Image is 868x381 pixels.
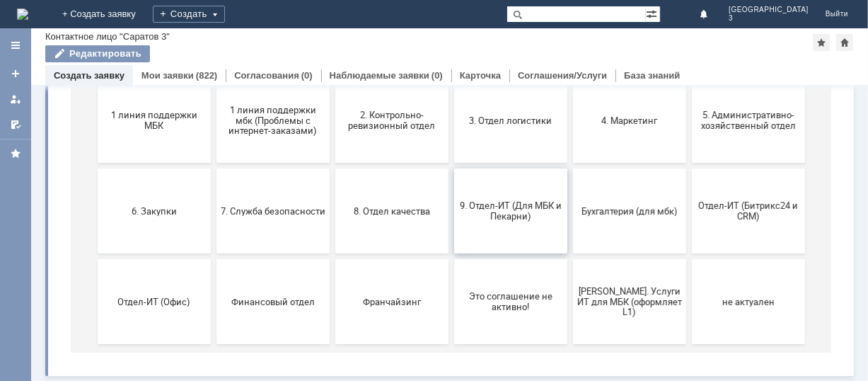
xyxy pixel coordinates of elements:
span: 8. Отдел качества [280,297,385,308]
button: 9. Отдел-ИТ (Для МБК и Пекарни) [395,261,508,346]
label: Воспользуйтесь поиском [250,35,533,49]
button: 5. Административно-хозяйственный отдел [632,170,746,255]
span: 1 линия поддержки мбк (Проблемы с интернет-заказами) [161,196,266,228]
span: 3 [729,14,809,23]
div: Контактное лицо "Саратов 3" [45,31,170,42]
span: Бухгалтерия (для мбк) [518,297,623,308]
span: [GEOGRAPHIC_DATA] [729,6,809,14]
div: Сделать домашней страницей [836,34,853,51]
button: Отдел-ИТ (Битрикс24 и CRM) [632,261,746,346]
a: Мои заявки [141,70,194,81]
a: Наблюдаемые заявки [330,70,429,81]
span: Расширенный поиск [646,6,660,20]
span: 5. Административно-хозяйственный отдел [637,202,741,223]
span: 2. Контрольно-ревизионный отдел [280,202,385,223]
button: 4. Маркетинг [514,170,627,255]
span: 9. Отдел-ИТ (Для МБК и Пекарни) [399,292,504,314]
a: Мои заявки [4,88,27,110]
header: Выберите тематику заявки [11,142,772,156]
button: Бухгалтерия (для мбк) [514,261,627,346]
a: Карточка [460,70,501,81]
a: Создать заявку [54,70,125,81]
span: Отдел-ИТ (Битрикс24 и CRM) [637,292,741,314]
div: Добавить в избранное [813,34,830,51]
a: База знаний [624,70,680,81]
span: 3. Отдел логистики [399,207,504,217]
button: 1 линия поддержки МБК [38,170,151,255]
span: 4. Маркетинг [518,207,623,217]
button: 1 линия поддержки мбк (Проблемы с интернет-заказами) [157,170,270,255]
span: 1 линия поддержки МБК [42,202,147,223]
button: 7. Служба безопасности [157,261,270,346]
a: Перейти на домашнюю страницу [17,8,28,20]
a: Создать заявку [4,62,27,85]
a: Согласования [234,70,299,81]
a: Мои согласования [4,113,27,136]
a: Соглашения/Услуги [518,70,607,81]
span: 6. Закупки [42,297,147,308]
div: (822) [196,70,217,81]
span: 7. Служба безопасности [161,297,266,308]
button: 2. Контрольно-ревизионный отдел [276,170,389,255]
input: Например, почта или справка [250,63,533,89]
button: 8. Отдел качества [276,261,389,346]
div: (0) [301,70,313,81]
div: (0) [432,70,443,81]
div: Создать [153,6,225,23]
button: 3. Отдел логистики [395,170,508,255]
button: 6. Закупки [38,261,151,346]
img: logo [17,8,28,20]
